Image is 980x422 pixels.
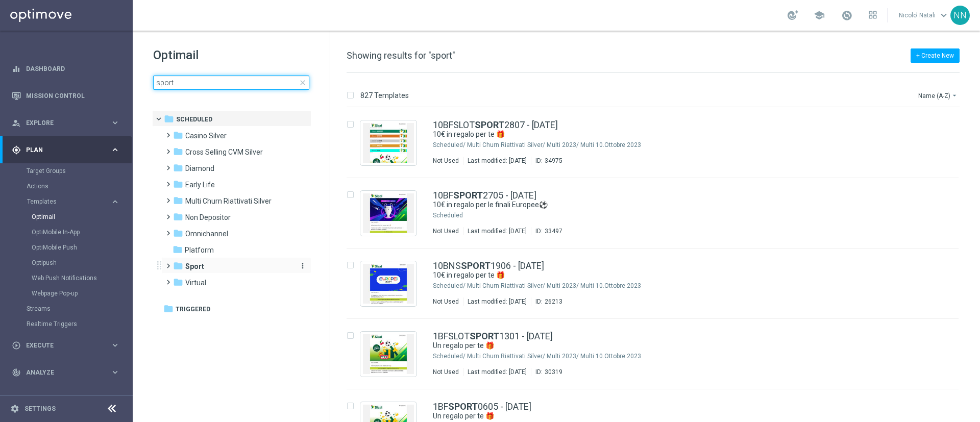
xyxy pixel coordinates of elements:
[467,352,916,360] div: Scheduled/Multi Churn Riattivati Silver/Multi 2023/Multi 10.Ottobre 2023
[173,146,183,157] i: folder
[433,141,465,149] div: Scheduled/
[11,92,120,100] div: Mission Control
[185,131,227,140] span: Casino Silver
[12,341,21,350] i: play_circle_outline
[433,130,892,139] a: 10€ in regalo per te 🎁
[11,65,120,73] button: equalizer Dashboard
[938,10,949,21] span: keyboard_arrow_down
[27,197,120,206] button: Templates keyboard_arrow_right
[475,119,504,130] b: SPORT
[467,141,916,149] div: Scheduled/Multi Churn Riattivati Silver/Multi 2023/Multi 10.Ottobre 2023
[363,193,414,233] img: 33497.jpeg
[27,320,106,328] a: Realtime Triggers
[461,260,491,271] b: SPORT
[363,123,414,163] img: 34975.jpeg
[433,191,536,200] a: 10BFSPORT2705 - [DATE]
[26,342,110,349] span: Execute
[163,304,174,314] i: folder
[336,108,978,178] div: Press SPACE to select this row.
[898,8,950,23] a: Nicolo' Natalikeyboard_arrow_down
[27,316,132,332] div: Realtime Triggers
[176,305,210,314] span: Triggered
[173,195,183,206] i: folder
[32,259,106,267] a: Optipush
[11,368,120,377] button: track_changes Analyze keyboard_arrow_right
[27,182,106,190] a: Actions
[453,190,483,201] b: SPORT
[32,213,106,221] a: Optimail
[433,332,553,341] a: 1BFSLOTSPORT1301 - [DATE]
[185,229,228,238] span: Omnichannel
[336,249,978,319] div: Press SPACE to select this row.
[12,145,21,155] i: gps_fixed
[814,10,825,21] span: school
[12,55,120,82] div: Dashboard
[32,209,132,225] div: Optimail
[32,270,132,286] div: Web Push Notifications
[433,352,465,360] div: Scheduled/
[545,227,562,235] div: 33497
[26,55,120,82] a: Dashboard
[12,82,120,109] div: Mission Control
[110,394,120,404] i: keyboard_arrow_right
[433,411,916,421] div: Un regalo per te 🎁
[463,227,531,235] div: Last modified: [DATE]
[448,401,478,412] b: SPORT
[12,145,110,155] div: Plan
[11,341,120,350] button: play_circle_outline Execute keyboard_arrow_right
[27,305,106,313] a: Streams
[173,244,183,255] i: folder
[531,297,562,306] div: ID:
[27,163,132,179] div: Target Groups
[173,179,183,189] i: folder
[32,255,132,270] div: Optipush
[433,402,531,411] a: 1BFSPORT0605 - [DATE]
[10,404,19,413] i: settings
[32,274,106,282] a: Web Push Notifications
[32,240,132,255] div: OptiMobile Push
[950,91,959,100] i: arrow_drop_down
[11,146,120,154] button: gps_fixed Plan keyboard_arrow_right
[173,163,183,173] i: folder
[911,48,960,63] button: + Create New
[433,270,892,280] a: 10€ in regalo per te 🎁
[545,157,562,165] div: 34975
[545,368,562,376] div: 30319
[173,277,183,287] i: folder
[433,227,459,235] div: Not Used
[463,297,531,306] div: Last modified: [DATE]
[110,197,120,207] i: keyboard_arrow_right
[11,119,120,127] button: person_search Explore keyboard_arrow_right
[12,64,21,73] i: equalizer
[433,200,916,210] div: 10€ in regalo per le finali Europee⚽
[185,147,263,157] span: Cross Selling CVM Silver
[27,198,110,205] div: Templates
[464,211,916,219] div: Scheduled
[531,368,562,376] div: ID:
[173,228,183,238] i: folder
[433,211,463,219] div: Scheduled
[433,297,459,306] div: Not Used
[26,147,110,153] span: Plan
[110,145,120,155] i: keyboard_arrow_right
[32,243,106,252] a: OptiMobile Push
[433,341,892,351] a: Un regalo per te 🎁
[336,319,978,389] div: Press SPACE to select this row.
[433,261,544,270] a: 10BNSSPORT1906 - [DATE]
[299,79,307,87] span: close
[363,334,414,374] img: 30319.jpeg
[297,261,307,271] button: more_vert
[173,261,183,271] i: folder
[32,289,106,297] a: Webpage Pop-up
[110,367,120,377] i: keyboard_arrow_right
[463,157,531,165] div: Last modified: [DATE]
[185,180,215,189] span: Early Life
[185,278,206,287] span: Virtual
[470,331,499,341] b: SPORT
[185,196,272,206] span: Multi Churn Riattivati Silver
